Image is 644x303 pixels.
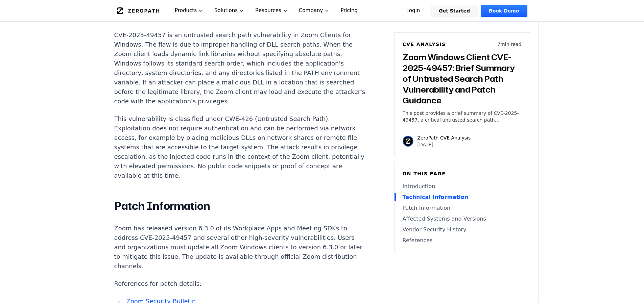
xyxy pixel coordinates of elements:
a: References [403,236,522,245]
a: Introduction [403,182,522,191]
a: Patch Information [403,204,522,212]
h6: CVE Analysis [403,41,446,48]
a: Get Started [431,5,478,17]
h2: Patch Information [114,199,366,213]
p: 7 min read [497,41,521,48]
a: Technical Information [403,193,522,201]
a: Vendor Security History [403,226,522,234]
p: Zoom has released version 6.3.0 of its Workplace Apps and Meeting SDKs to address CVE-2025-49457 ... [114,224,366,271]
p: CVE-2025-49457 is an untrusted search path vulnerability in Zoom Clients for Windows. The flaw is... [114,30,366,106]
h3: Zoom Windows Client CVE-2025-49457: Brief Summary of Untrusted Search Path Vulnerability and Patc... [403,52,522,106]
a: Login [398,5,428,17]
p: [DATE] [418,141,471,148]
img: ZeroPath CVE Analysis [403,136,413,147]
a: Book Demo [481,5,527,17]
p: This post provides a brief summary of CVE-2025-49457, a critical untrusted search path vulnerabil... [403,110,522,123]
h6: On this page [403,170,522,177]
p: References for patch details: [114,279,366,288]
p: ZeroPath CVE Analysis [418,134,471,141]
a: Affected Systems and Versions [403,215,522,223]
p: This vulnerability is classified under CWE-426 (Untrusted Search Path). Exploitation does not req... [114,114,366,180]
